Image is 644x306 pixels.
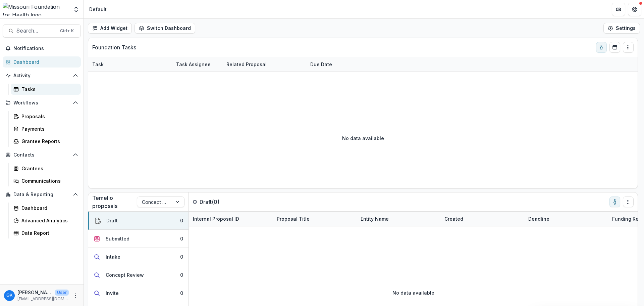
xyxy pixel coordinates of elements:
div: Related Proposal [222,61,271,68]
p: Temelio proposals [92,194,137,210]
div: 0 [180,271,183,278]
nav: breadcrumb [87,4,109,14]
div: Invite [106,290,119,297]
div: Proposal Title [273,215,314,222]
a: Dashboard [3,56,81,68]
div: Related Proposal [222,57,306,72]
button: Invite0 [88,284,189,302]
div: Internal Proposal ID [189,212,273,226]
button: Open Data & Reporting [3,189,81,200]
div: Intake [106,253,120,260]
div: Created [440,212,524,226]
div: 0 [180,217,183,224]
div: Task [88,57,172,72]
button: Open Activity [3,70,81,81]
p: User [55,290,69,296]
a: Grantees [11,163,81,174]
button: Open Contacts [3,149,81,160]
div: Task Assignee [172,57,222,72]
div: Ctrl + K [59,27,75,35]
div: Tasks [21,86,75,93]
a: Payments [11,123,81,134]
span: Search... [16,28,56,34]
div: Concept Review [106,271,144,278]
button: Open entity switcher [71,3,81,16]
button: Drag [623,42,634,53]
div: Due Date [306,61,336,68]
div: Submitted [106,235,129,242]
button: More [71,292,79,300]
div: Advanced Analytics [21,217,75,224]
div: Grantee Reports [21,138,75,145]
a: Grantee Reports [11,136,81,147]
div: Dashboard [21,205,75,212]
div: Entity Name [357,212,440,226]
button: Add Widget [88,23,132,34]
div: Deadline [524,212,608,226]
div: Payments [21,125,75,132]
p: [PERSON_NAME] [17,289,52,296]
button: toggle-assigned-to-me [609,196,620,207]
div: Due Date [306,57,357,72]
a: Proposals [11,111,81,122]
div: Communications [21,177,75,184]
div: Default [89,6,107,13]
button: toggle-assigned-to-me [596,42,607,53]
button: Get Help [628,3,641,16]
button: Draft0 [88,212,189,230]
p: Draft ( 0 ) [200,198,250,206]
div: Internal Proposal ID [189,215,243,222]
span: Data & Reporting [13,192,70,198]
div: Task [88,61,108,68]
button: Intake0 [88,248,189,266]
div: Proposal Title [273,212,357,226]
button: Partners [612,3,625,16]
span: Activity [13,73,70,79]
button: Settings [603,23,640,34]
a: Data Report [11,227,81,238]
div: Data Report [21,229,75,236]
img: Missouri Foundation for Health logo [3,3,69,16]
button: Search... [3,24,81,38]
p: No data available [392,289,434,296]
button: Submitted0 [88,230,189,248]
span: Notifications [13,46,78,51]
a: Advanced Analytics [11,215,81,226]
a: Communications [11,175,81,186]
div: Draft [106,217,118,224]
div: 0 [180,290,183,297]
p: [EMAIL_ADDRESS][DOMAIN_NAME] [17,296,69,302]
a: Dashboard [11,203,81,214]
div: 0 [180,235,183,242]
button: Drag [623,196,634,207]
p: No data available [342,135,384,142]
span: Contacts [13,152,70,158]
button: Notifications [3,43,81,54]
div: Entity Name [357,215,393,222]
div: 0 [180,253,183,260]
button: Calendar [609,42,620,53]
div: Grantees [21,165,75,172]
div: Dashboard [13,58,75,65]
button: Concept Review0 [88,266,189,284]
div: Task Assignee [172,61,215,68]
div: Grace Kyung [6,293,12,298]
div: Proposals [21,113,75,120]
a: Tasks [11,84,81,95]
span: Workflows [13,100,70,106]
button: Switch Dashboard [135,23,195,34]
button: Open Workflows [3,97,81,108]
p: Foundation Tasks [92,43,136,51]
div: Created [440,215,467,222]
div: Deadline [524,215,553,222]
